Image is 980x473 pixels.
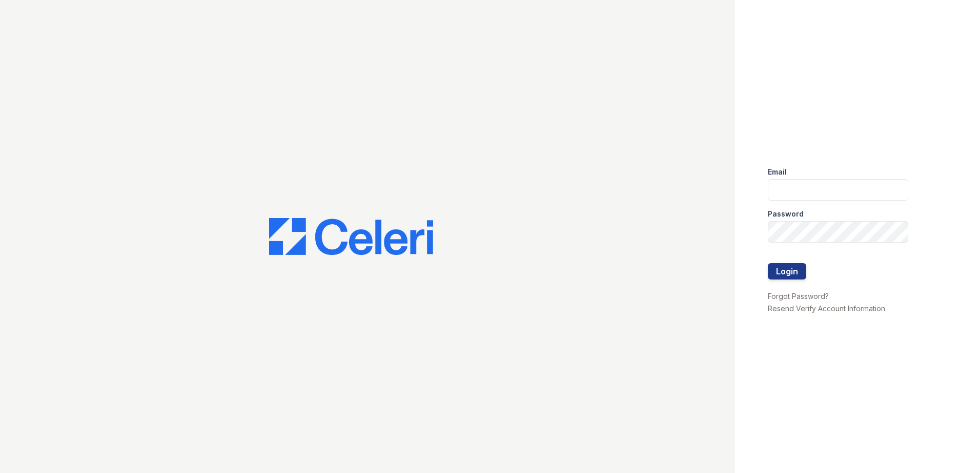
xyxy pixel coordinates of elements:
[768,209,804,219] label: Password
[269,218,433,255] img: CE_Logo_Blue-a8612792a0a2168367f1c8372b55b34899dd931a85d93a1a3d3e32e68fde9ad4.png
[768,167,787,177] label: Email
[768,304,885,313] a: Resend Verify Account Information
[768,263,806,279] button: Login
[768,292,829,300] a: Forgot Password?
